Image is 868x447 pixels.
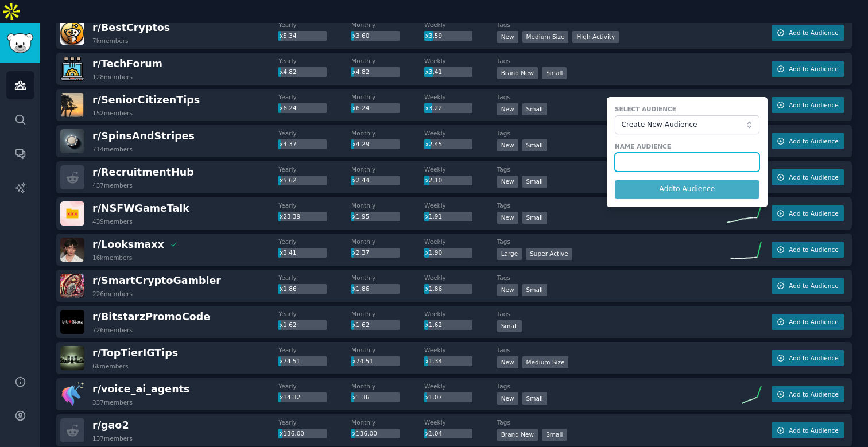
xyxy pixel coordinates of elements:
dt: Monthly [351,310,424,318]
span: r/ BitstarzPromoCode [92,311,210,322]
span: x4.37 [280,141,297,147]
div: New [497,392,518,405]
dt: Monthly [351,418,424,426]
span: Add to Audience [789,101,838,109]
span: x1.90 [425,249,443,256]
span: Add to Audience [789,209,838,217]
div: 137 members [92,434,133,442]
dt: Tags [497,21,715,29]
img: NSFWGameTalk [60,201,84,226]
dt: Tags [497,57,715,65]
div: Small [542,67,567,79]
span: r/ TechForum [92,58,162,69]
div: New [497,212,518,224]
button: Add to Audience [772,350,844,366]
button: Add to Audience [772,314,844,330]
dt: Monthly [351,238,424,246]
div: New [497,103,518,115]
div: New [497,284,518,296]
img: SmartCryptoGambler [60,274,84,298]
span: Add to Audience [789,29,838,37]
dt: Yearly [278,382,351,390]
div: 16k members [92,254,132,262]
span: x1.36 [352,394,370,401]
span: Add to Audience [789,318,838,326]
span: x1.04 [425,430,443,437]
div: Small [522,176,547,188]
div: Small [522,139,547,151]
dt: Yearly [278,57,351,65]
img: SeniorCitizenTips [60,93,84,117]
dt: Weekly [424,129,497,137]
button: Add to Audience [772,97,844,113]
div: Small [522,103,547,115]
dt: Yearly [278,418,351,426]
span: x5.62 [280,177,297,184]
span: x14.32 [280,394,300,401]
span: r/ SmartCryptoGambler [92,275,221,286]
span: r/ Looksmaxx [92,239,164,250]
span: x1.07 [425,394,443,401]
span: r/ SpinsAndStripes [92,130,195,142]
img: TopTierIGTips [60,346,84,370]
span: r/ NSFWGameTalk [92,203,189,214]
dt: Tags [497,201,715,209]
span: x3.60 [352,32,370,39]
div: New [497,356,518,368]
img: GummySearch logo [7,33,33,53]
div: Medium Size [522,31,569,43]
span: x3.59 [425,32,443,39]
button: Add to Audience [772,242,844,258]
dt: Monthly [351,129,424,137]
button: Add to Audience [772,61,844,77]
div: Small [497,320,522,332]
span: x1.62 [425,321,443,328]
div: 726 members [92,326,133,334]
span: x2.37 [352,249,370,256]
dt: Yearly [278,21,351,29]
span: x2.45 [425,141,443,147]
dt: Monthly [351,57,424,65]
img: BestCryptos [60,21,84,45]
button: Add to Audience [772,25,844,41]
span: x4.29 [352,141,370,147]
span: x74.51 [352,357,373,364]
span: r/ voice_ai_agents [92,383,189,395]
span: Add to Audience [789,390,838,398]
dt: Monthly [351,165,424,173]
span: x6.24 [352,104,370,111]
dt: Yearly [278,274,351,282]
dt: Tags [497,382,715,390]
dt: Yearly [278,165,351,173]
span: x1.62 [352,321,370,328]
button: Add to Audience [772,422,844,438]
div: 7k members [92,37,129,45]
span: x136.00 [352,430,377,437]
span: r/ SeniorCitizenTips [92,94,200,106]
div: 152 members [92,109,133,117]
img: voice_ai_agents [60,382,84,406]
dt: Yearly [278,201,351,209]
span: Add to Audience [789,173,838,181]
div: 226 members [92,290,133,298]
span: x1.91 [425,213,443,220]
dt: Tags [497,418,715,426]
span: x3.22 [425,104,443,111]
span: x74.51 [280,357,300,364]
dt: Tags [497,274,715,282]
dt: Monthly [351,274,424,282]
span: r/ RecruitmentHub [92,166,194,178]
dt: Weekly [424,57,497,65]
dt: Monthly [351,382,424,390]
span: Add to Audience [789,137,838,145]
span: Add to Audience [789,282,838,290]
dt: Yearly [278,310,351,318]
span: x1.95 [352,213,370,220]
span: x2.10 [425,177,443,184]
div: Medium Size [522,356,569,368]
dt: Weekly [424,21,497,29]
div: 128 members [92,73,133,81]
dt: Weekly [424,382,497,390]
div: New [497,139,518,151]
div: Small [522,392,547,405]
